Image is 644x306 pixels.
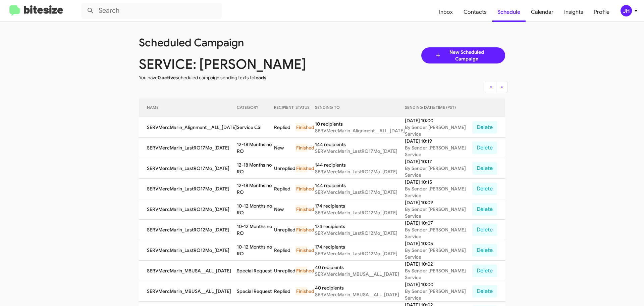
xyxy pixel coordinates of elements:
div: By Sender [PERSON_NAME] Service [405,226,472,240]
td: 10-12 Months no RO [237,240,274,261]
td: 12-18 Months no RO [237,158,274,179]
div: Finished [296,205,307,213]
div: 10 recipients [315,121,405,127]
div: Finished [296,226,307,234]
div: Finished [296,246,307,254]
div: SERVMercMarin_LastRO12Mo_[DATE] [315,209,405,216]
td: Replied [274,179,296,199]
button: Delete [472,264,497,277]
td: SERVMercMarin_LastRO17Mo_[DATE] [139,158,237,179]
div: [DATE] 10:05 [405,240,472,247]
button: Delete [472,285,497,298]
span: New Scheduled Campaign [441,49,492,62]
td: Unreplied [274,158,296,179]
td: Special Request [237,261,274,281]
td: SERVMercMarin_Alignment__ALL_[DATE] [139,117,237,138]
td: 10-12 Months no RO [237,199,274,220]
button: Previous [485,81,496,93]
div: SERVMercMarin_MBUSA__ALL_[DATE] [315,291,405,298]
div: By Sender [PERSON_NAME] Service [405,144,472,158]
th: RECIPIENT [274,98,296,117]
td: Replied [274,240,296,261]
td: Unreplied [274,261,296,281]
button: Delete [472,203,497,216]
td: Unreplied [274,220,296,240]
div: [DATE] 10:07 [405,220,472,226]
div: By Sender [PERSON_NAME] Service [405,247,472,260]
button: Delete [472,141,497,154]
div: By Sender [PERSON_NAME] Service [405,206,472,219]
td: New [274,199,296,220]
td: Replied [274,117,296,138]
div: Scheduled Campaign [134,39,327,46]
div: 40 recipients [315,264,405,271]
a: Schedule [492,2,526,22]
div: Finished [296,267,307,275]
td: SERVMercMarin_LastRO17Mo_[DATE] [139,179,237,199]
div: SERVMercMarin_LastRO17Mo_[DATE] [315,168,405,175]
a: Calendar [526,2,559,22]
div: 144 recipients [315,141,405,148]
td: SERVMercMarin_MBUSA__ALL_[DATE] [139,281,237,302]
td: Service CSI [237,117,274,138]
button: Delete [472,244,497,257]
div: 174 recipients [315,223,405,230]
nav: Page navigation example [485,81,507,93]
th: SENDING TO [315,98,405,117]
button: JH [615,5,637,16]
div: [DATE] 10:00 [405,281,472,288]
button: Delete [472,162,497,175]
div: [DATE] 10:00 [405,117,472,124]
button: Next [496,81,507,93]
a: Inbox [434,2,458,22]
td: 12-18 Months no RO [237,138,274,158]
div: By Sender [PERSON_NAME] Service [405,124,472,137]
div: [DATE] 10:17 [405,158,472,165]
span: 0 active [158,75,176,81]
div: Finished [296,144,307,152]
div: 174 recipients [315,244,405,250]
div: Finished [296,287,307,295]
td: Replied [274,281,296,302]
th: SENDING DATE/TIME (PST) [405,98,472,117]
td: SERVMercMarin_LastRO12Mo_[DATE] [139,240,237,261]
a: Profile [589,2,615,22]
div: 144 recipients [315,162,405,168]
div: SERVMercMarin_MBUSA__ALL_[DATE] [315,271,405,277]
div: 174 recipients [315,203,405,209]
div: [DATE] 10:09 [405,199,472,206]
td: SERVMercMarin_MBUSA__ALL_[DATE] [139,261,237,281]
div: By Sender [PERSON_NAME] Service [405,288,472,301]
button: Delete [472,182,497,195]
td: 10-12 Months no RO [237,220,274,240]
button: Delete [472,223,497,236]
button: Delete [472,121,497,134]
div: SERVMercMarin_LastRO12Mo_[DATE] [315,250,405,257]
th: CATEGORY [237,98,274,117]
th: STATUS [296,98,315,117]
a: Contacts [458,2,492,22]
div: [DATE] 10:02 [405,261,472,267]
td: SERVMercMarin_LastRO17Mo_[DATE] [139,138,237,158]
div: SERVMercMarin_LastRO17Mo_[DATE] [315,148,405,155]
th: NAME [139,98,237,117]
div: [DATE] 10:19 [405,138,472,144]
td: SERVMercMarin_LastRO12Mo_[DATE] [139,199,237,220]
div: SERVMercMarin_LastRO12Mo_[DATE] [315,230,405,236]
div: SERVICE: [PERSON_NAME] [134,61,327,68]
td: Special Request [237,281,274,302]
div: SERVMercMarin_Alignment__ALL_[DATE] [315,127,405,134]
span: » [500,84,503,90]
a: Insights [559,2,589,22]
div: By Sender [PERSON_NAME] Service [405,165,472,178]
div: 144 recipients [315,182,405,189]
td: SERVMercMarin_LastRO12Mo_[DATE] [139,220,237,240]
span: leads [254,75,266,81]
div: You have scheduled campaign sending texts to [134,74,327,81]
td: 12-18 Months no RO [237,179,274,199]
